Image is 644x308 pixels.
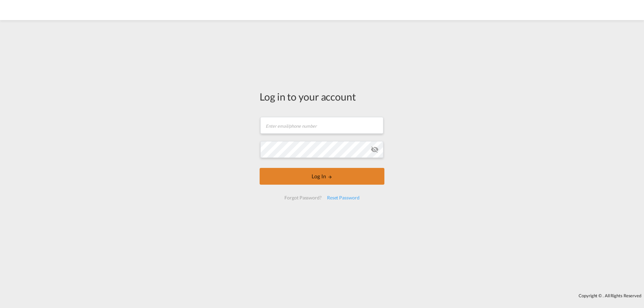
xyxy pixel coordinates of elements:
div: Forgot Password? [282,192,324,204]
button: LOGIN [260,168,384,185]
input: Enter email/phone number [260,117,383,134]
div: Log in to your account [260,89,384,104]
div: Reset Password [324,192,362,204]
md-icon: icon-eye-off [371,145,379,153]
